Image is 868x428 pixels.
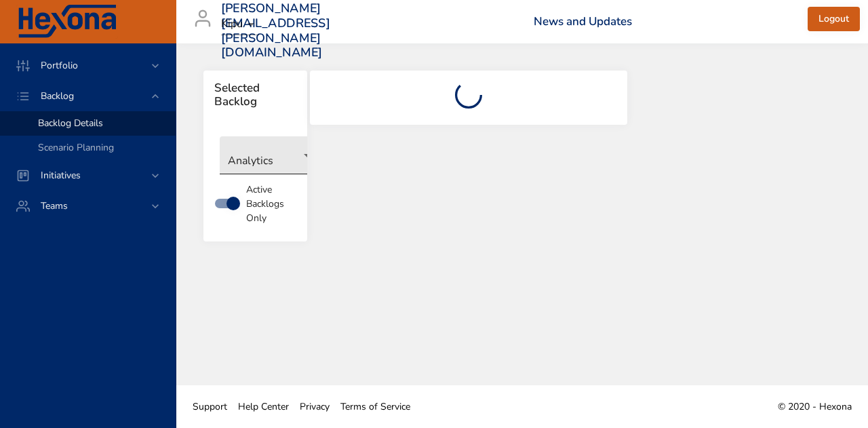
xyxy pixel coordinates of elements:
[30,169,92,182] span: Initiatives
[233,391,294,422] a: Help Center
[220,136,320,174] div: Analytics
[818,11,849,28] span: Logout
[16,5,118,39] img: Hexona
[246,182,304,225] span: Active Backlogs Only
[340,400,410,413] span: Terms of Service
[221,14,259,35] div: Kipu
[193,400,227,413] span: Support
[808,7,860,32] button: Logout
[30,90,85,102] span: Backlog
[38,117,103,130] span: Backlog Details
[300,400,330,413] span: Privacy
[778,400,852,413] span: © 2020 - Hexona
[30,59,89,72] span: Portfolio
[221,1,330,60] h3: [PERSON_NAME][EMAIL_ADDRESS][PERSON_NAME][DOMAIN_NAME]
[30,199,79,212] span: Teams
[238,400,289,413] span: Help Center
[534,14,632,29] a: News and Updates
[187,391,233,422] a: Support
[335,391,416,422] a: Terms of Service
[214,81,296,109] span: Selected Backlog
[294,391,335,422] a: Privacy
[38,141,114,154] span: Scenario Planning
